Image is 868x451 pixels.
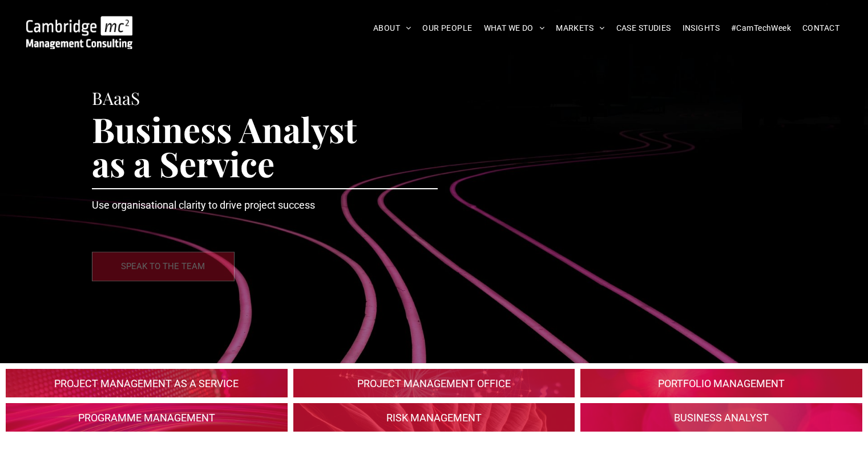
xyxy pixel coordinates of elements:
[677,19,725,37] a: INSIGHTS
[6,369,288,397] a: Project Management As a Service | PMaaS is a Cost-Effective Solution
[580,369,862,397] a: Telecoms | Portfolio Management As a Service | Select, Monitor
[92,106,357,186] span: Business Analyst as a Service
[611,19,677,37] a: CASE STUDIES
[797,19,845,37] a: CONTACT
[92,251,235,281] a: SPEAK TO THE TEAM
[417,19,478,37] a: OUR PEOPLE
[6,403,288,432] a: Programme Management As a Service | Align Your Goals & Projects
[26,16,132,49] img: Cambridge MC Logo
[478,19,551,37] a: WHAT WE DO
[293,403,575,432] a: Risk Management As a Service | Outsource Your Risk Management
[121,252,205,281] span: SPEAK TO THE TEAM
[368,19,417,37] a: ABOUT
[26,18,132,30] a: Your Business Transformed | Cambridge Management Consulting
[550,19,610,37] a: MARKETS
[92,87,140,109] span: BAaaS
[580,403,862,432] a: Business Analyst As a Service | Cambridge Management Consulting
[725,19,797,37] a: #CamTechWeek
[92,199,315,211] span: Use organisational clarity to drive project success
[293,369,575,397] a: Telecoms | Project Management Office As a Service | Why You Need a PMO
